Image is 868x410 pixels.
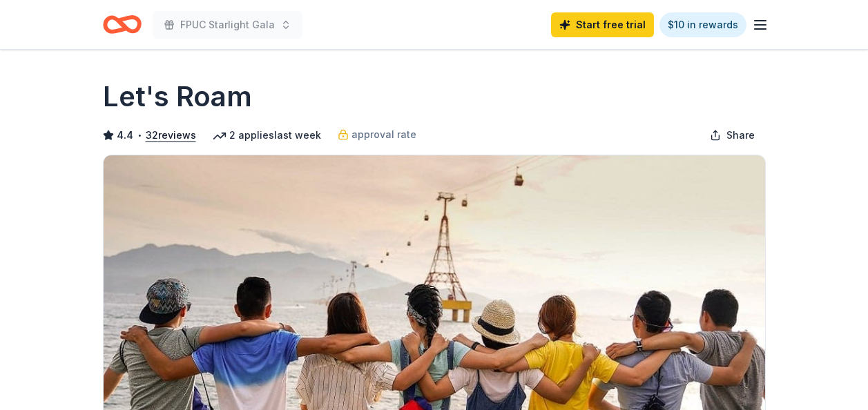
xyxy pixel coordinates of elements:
div: 2 applies last week [213,127,321,144]
span: FPUC Starlight Gala [180,17,275,33]
button: 32reviews [146,127,196,144]
a: Home [103,8,142,41]
span: approval rate [351,126,416,143]
span: Share [726,127,755,144]
h1: Let's Roam [103,77,252,116]
span: • [137,130,142,141]
button: FPUC Starlight Gala [153,11,302,39]
a: approval rate [338,126,416,143]
span: 4.4 [117,127,133,144]
a: Start free trial [551,12,654,37]
a: $10 in rewards [659,12,746,37]
button: Share [699,121,766,149]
